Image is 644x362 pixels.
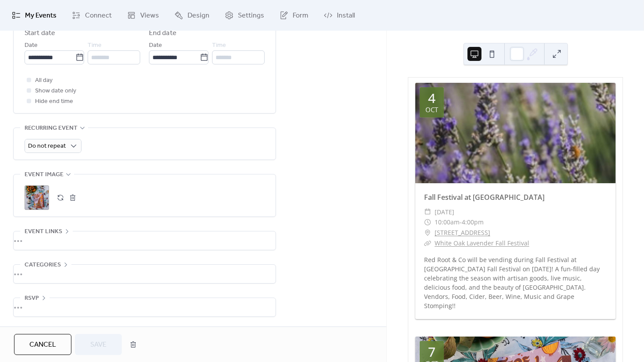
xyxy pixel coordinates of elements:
[424,227,431,238] div: ​
[238,11,264,21] span: Settings
[88,40,102,51] span: Time
[25,28,55,39] div: Start date
[25,11,57,21] span: My Events
[337,11,355,21] span: Install
[435,207,454,217] span: [DATE]
[25,170,64,180] span: Event image
[424,192,545,202] a: Fall Festival at [GEOGRAPHIC_DATA]
[25,260,61,270] span: Categories
[14,231,276,250] div: •••
[35,86,76,96] span: Show date only
[424,207,431,217] div: ​
[435,239,529,247] a: White Oak Lavender Fall Festival
[35,96,73,107] span: Hide end time
[218,4,271,27] a: Settings
[435,227,490,238] a: [STREET_ADDRESS]
[25,123,78,134] span: Recurring event
[425,106,438,113] div: Oct
[428,345,435,358] div: 7
[149,40,162,51] span: Date
[5,4,63,27] a: My Events
[424,217,431,227] div: ​
[120,4,166,27] a: Views
[149,28,177,39] div: End date
[14,265,276,283] div: •••
[188,11,209,21] span: Design
[25,185,49,210] div: ;
[14,298,276,316] div: •••
[168,4,216,27] a: Design
[273,4,315,27] a: Form
[462,217,484,227] span: 4:00pm
[140,11,159,21] span: Views
[293,11,308,21] span: Form
[25,40,38,51] span: Date
[65,4,118,27] a: Connect
[14,334,71,355] button: Cancel
[28,140,66,152] span: Do not repeat
[424,238,431,248] div: ​
[415,255,616,310] div: Red Root & Co will be vending during Fall Festival at [GEOGRAPHIC_DATA] Fall Festival on [DATE]! ...
[460,217,462,227] span: -
[212,40,226,51] span: Time
[428,92,435,105] div: 4
[29,340,56,350] span: Cancel
[317,4,361,27] a: Install
[85,11,112,21] span: Connect
[25,293,39,304] span: RSVP
[25,227,62,237] span: Event links
[35,75,53,86] span: All day
[435,217,460,227] span: 10:00am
